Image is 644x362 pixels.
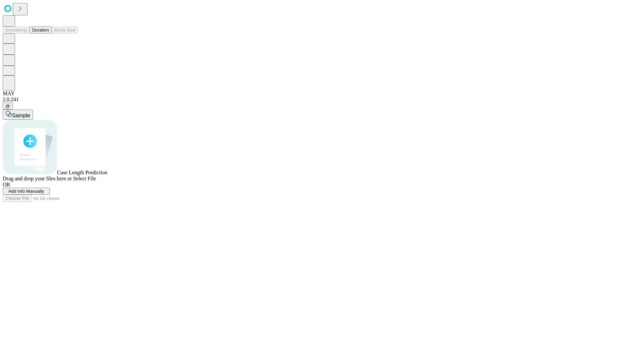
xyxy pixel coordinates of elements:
[5,104,10,109] span: @
[8,189,44,194] span: Add Info Manually
[3,176,72,181] span: Drag and drop your files here or
[52,26,78,34] button: Block Size
[3,188,50,195] button: Add Info Manually
[73,176,96,181] span: Select File
[3,97,641,103] div: 2.0.241
[12,113,30,118] span: Sample
[3,103,13,110] button: @
[3,90,641,97] div: MAY
[30,26,52,34] button: Duration
[3,26,30,34] button: Smoothing
[3,110,33,120] button: Sample
[3,182,10,187] span: OR
[57,170,107,175] span: Case Length Prediction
